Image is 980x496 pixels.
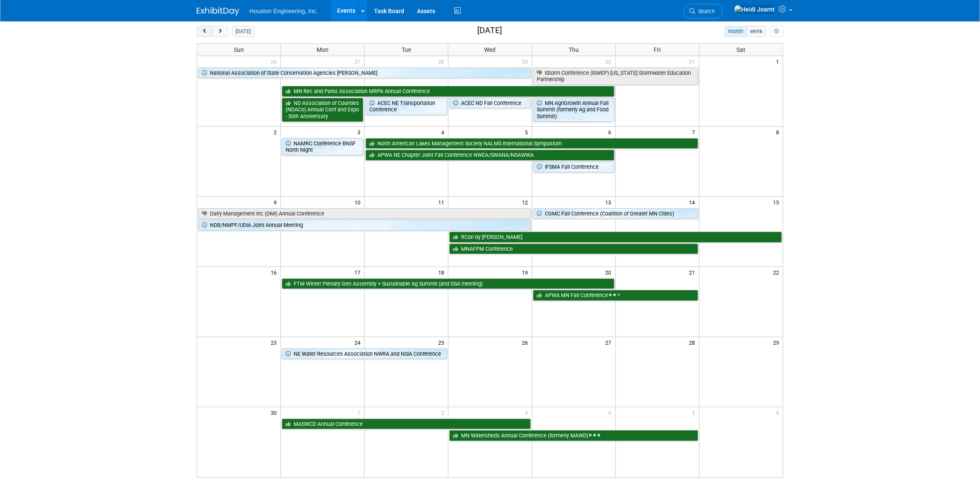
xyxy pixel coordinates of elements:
span: 21 [688,267,699,278]
a: NE Water Resources Association NWRA and NSIA Conference [282,349,447,360]
span: 4 [440,127,448,137]
a: ND Association of Counties (NDACo) Annual Conf and Expo - 50th Anniversary [282,98,363,122]
span: 2 [440,407,448,418]
span: 15 [772,197,783,207]
span: 22 [772,267,783,278]
a: IStorm Conference (ISWEP) [US_STATE] Stormwater Education Partnership [533,68,698,85]
span: 13 [605,197,615,207]
a: MN AgriGrowth Annual Fall Summit (formerly Ag and Food Summit) [533,98,615,122]
span: 18 [437,267,448,278]
span: 7 [691,127,699,137]
span: 1 [775,56,783,67]
a: ACEC NE Transportation Conference [365,98,447,115]
span: Fri [654,46,661,53]
span: 8 [775,127,783,137]
a: IFSMA Fall Conference [533,162,615,173]
span: 17 [354,267,364,278]
a: APWA NE Chapter Joint Fall Conference NWEA/SWANA/NSAWWA [365,150,615,161]
span: 1 [357,407,364,418]
span: 6 [608,127,615,137]
span: 29 [772,337,783,348]
span: 30 [270,407,280,418]
span: 16 [270,267,280,278]
a: CGMC Fall Conference (Coalition of Greater MN Cities) [533,208,698,219]
a: National Association of State Conservation Agencies [PERSON_NAME] [198,68,531,79]
span: Mon [317,46,329,53]
span: 3 [524,407,532,418]
i: Personalize Calendar [774,29,779,34]
img: Heidi Joarnt [734,5,775,14]
span: 20 [605,267,615,278]
span: Houston Engineering, Inc. [249,8,318,14]
span: 9 [273,197,280,207]
a: NAMRC Conference BNSF North Night [282,138,363,156]
button: [DATE] [232,26,255,37]
span: 25 [437,337,448,348]
a: FTM Winter Plenary Gen Assembly + Sustainable Ag Summit (and DSA meeting) [282,278,614,289]
span: 3 [357,127,364,137]
span: 4 [608,407,615,418]
span: Wed [484,46,496,53]
span: 26 [521,337,532,348]
span: 2 [273,127,280,137]
span: 23 [270,337,280,348]
button: month [725,26,747,37]
h2: [DATE] [477,26,502,35]
button: myCustomButton [770,26,783,37]
button: prev [197,26,212,37]
span: 19 [521,267,532,278]
a: MNAFPM Conference [449,244,698,255]
a: MN Rec and Parks Association MRPA Annual Conference [282,86,614,97]
span: 12 [521,197,532,207]
span: 31 [688,56,699,67]
span: 5 [691,407,699,418]
span: 5 [524,127,532,137]
span: Tue [402,46,411,53]
span: 26 [270,56,280,67]
span: 24 [354,337,364,348]
img: ExhibitDay [197,7,239,16]
a: North American Lakes Management Society NALMS International Symposium [365,138,698,149]
span: 11 [437,197,448,207]
span: Search [695,8,715,14]
span: 30 [605,56,615,67]
a: MN Watersheds Annual Conference (formerly MAWD) [449,430,698,441]
span: 29 [521,56,532,67]
a: MASWCD Annual Conference [282,419,531,430]
a: Dairy Management Inc (DMI) Annual Conference [198,208,531,219]
a: APWA MN Fall Conference [533,290,698,301]
a: NDB/NMPF/UDIA Joint Annual Meeting [198,220,531,231]
a: ACEC ND Fall Conference [449,98,531,109]
span: 10 [354,197,364,207]
span: Sat [736,46,745,53]
span: Thu [569,46,579,53]
button: week [747,26,766,37]
span: 27 [605,337,615,348]
span: 28 [437,56,448,67]
span: 27 [354,56,364,67]
a: RCon by [PERSON_NAME] [449,232,782,243]
span: 14 [688,197,699,207]
span: Sun [234,46,244,53]
span: 28 [688,337,699,348]
button: next [212,26,228,37]
span: 6 [775,407,783,418]
a: Search [684,4,723,19]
